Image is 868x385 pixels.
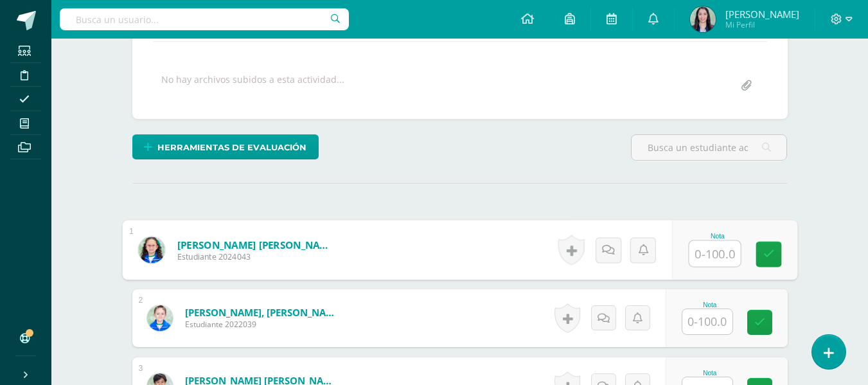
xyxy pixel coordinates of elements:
[725,19,799,30] span: Mi Perfil
[132,134,319,159] a: Herramientas de evaluación
[725,8,799,21] span: [PERSON_NAME]
[60,8,349,30] input: Busca un usuario...
[690,6,716,32] img: ee2127f7a835e2b0789db52adf15a0f3.png
[177,251,335,263] span: Estudiante 2024043
[682,309,732,334] input: 0-100.0
[177,238,335,251] a: [PERSON_NAME] [PERSON_NAME]
[688,233,747,240] div: Nota
[689,241,740,267] input: 0-100.0
[682,301,738,309] div: Nota
[682,370,738,377] div: Nota
[185,319,339,330] span: Estudiante 2022039
[161,73,344,98] div: No hay archivos subidos a esta actividad...
[138,237,164,263] img: e0243b5d55f202c971b48dd188c4b50f.png
[632,135,786,160] input: Busca un estudiante aquí...
[157,136,306,159] span: Herramientas de evaluación
[147,305,173,331] img: 665af69aceef34843d4de8679e9f8ed2.png
[185,306,339,319] a: [PERSON_NAME], [PERSON_NAME]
